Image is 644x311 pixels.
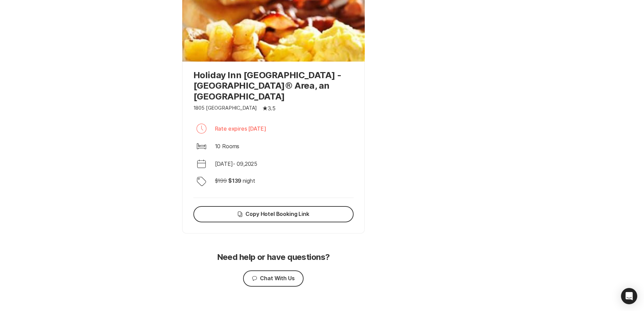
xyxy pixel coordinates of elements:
[621,288,637,304] div: Open Intercom Messenger
[268,104,276,112] p: 3.5
[215,160,258,168] p: [DATE] - 09 , 2025
[193,206,354,222] button: Copy Hotel Booking Link
[215,142,240,150] p: 10 Rooms
[193,70,354,102] p: Holiday Inn [GEOGRAPHIC_DATA] - [GEOGRAPHIC_DATA]® Area, an [GEOGRAPHIC_DATA]
[243,177,255,185] p: night
[193,104,257,112] p: 1805 [GEOGRAPHIC_DATA]
[243,270,303,287] button: Chat With Us
[217,252,330,262] p: Need help or have questions?
[215,177,227,185] p: $ 199
[215,125,266,133] p: Rate expires [DATE]
[228,177,241,185] p: $ 139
